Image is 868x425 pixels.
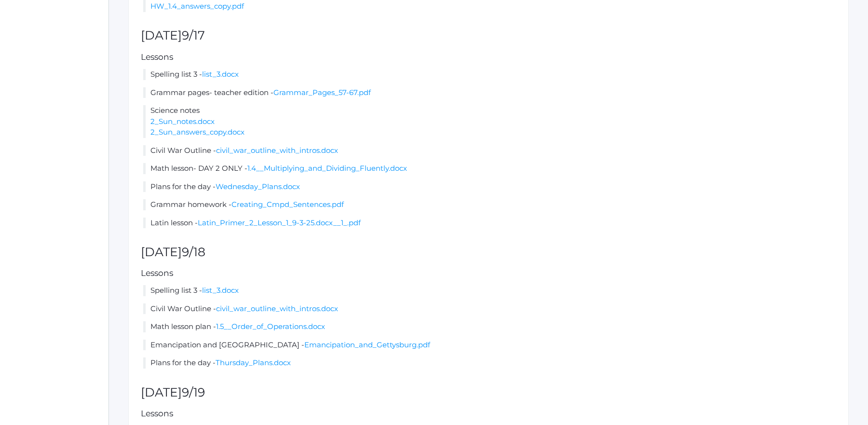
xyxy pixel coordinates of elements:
[198,218,361,227] a: Latin_Primer_2_Lesson_1_9-3-25.docx__1_.pdf
[231,200,344,209] a: Creating_Cmpd_Sentences.pdf
[141,386,836,399] h2: [DATE]
[141,269,836,278] h5: Lessons
[141,29,836,42] h2: [DATE]
[143,303,836,315] li: Civil War Outline -
[141,53,836,62] h5: Lessons
[202,69,239,79] a: list_3.docx
[143,285,836,296] li: Spelling list 3 -
[182,385,205,399] span: 9/19
[150,117,215,126] a: 2_Sun_notes.docx
[216,358,291,367] a: Thursday_Plans.docx
[216,146,338,155] a: civil_war_outline_with_intros.docx
[141,409,836,418] h5: Lessons
[143,218,836,229] li: Latin lesson -
[143,340,836,351] li: Emancipation and [GEOGRAPHIC_DATA] -
[143,69,836,80] li: Spelling list 3 -
[247,164,407,173] a: 1.4__Multiplying_and_Dividing_Fluently.docx
[143,163,836,174] li: Math lesson- DAY 2 ONLY -
[216,322,325,331] a: 1.5__Order_of_Operations.docx
[182,245,205,259] span: 9/18
[150,127,244,137] a: 2_Sun_answers_copy.docx
[143,87,836,98] li: Grammar pages- teacher edition -
[216,304,338,313] a: civil_war_outline_with_intros.docx
[273,88,371,97] a: Grammar_Pages_57-67.pdf
[143,105,836,138] li: Science notes
[143,199,836,210] li: Grammar homework -
[143,181,836,192] li: Plans for the day -
[182,28,205,42] span: 9/17
[141,246,836,259] h2: [DATE]
[216,182,300,191] a: Wednesday_Plans.docx
[143,145,836,156] li: Civil War Outline -
[150,1,244,11] a: HW_1.4_answers_copy.pdf
[304,340,430,349] a: Emancipation_and_Gettysburg.pdf
[143,321,836,332] li: Math lesson plan -
[202,286,239,295] a: list_3.docx
[143,357,836,369] li: Plans for the day -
